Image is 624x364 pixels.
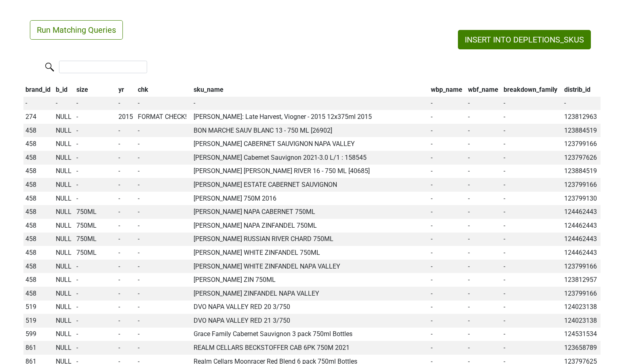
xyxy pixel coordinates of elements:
span: NULL [56,195,72,202]
th: brand_id: activate to sort column descending [23,83,54,97]
td: - [502,219,562,233]
td: 124023138 [562,314,601,328]
button: INSERT INTO DEPLETIONS_SKUS [458,30,591,49]
td: 123799166 [562,287,601,301]
td: - [429,219,466,233]
td: - [502,205,562,219]
td: 123799130 [562,192,601,205]
td: [PERSON_NAME] [PERSON_NAME] RIVER 16 - 750 ML [40685] [192,165,429,178]
span: - [56,99,57,107]
td: FORMAT CHECK! [136,110,192,124]
td: - [136,219,192,233]
th: distrib_id: activate to sort column ascending [562,83,601,97]
td: 750ML [74,219,116,233]
th: yr: activate to sort column ascending [116,83,136,97]
td: - [74,301,116,314]
td: - [429,151,466,165]
span: NULL [56,222,72,229]
td: BON MARCHE SAUV BLANC 13 - 750 ML [26902] [192,124,429,138]
td: - [466,178,502,192]
td: 124462443 [562,219,601,233]
td: - [429,273,466,287]
td: - [429,260,466,273]
td: - [136,151,192,165]
td: - [429,124,466,138]
span: NULL [56,317,72,324]
td: - [502,246,562,260]
td: - [466,301,502,314]
td: - [429,192,466,205]
td: 458 [23,192,54,205]
td: - [136,137,192,151]
span: NULL [56,167,72,175]
td: 458 [23,260,54,273]
td: - [502,314,562,328]
td: - [466,260,502,273]
td: - [116,260,136,273]
td: - [502,233,562,246]
td: - [136,97,192,110]
td: 123884519 [562,124,601,138]
td: DVO NAPA VALLEY RED 21 3/750 [192,314,429,328]
td: [PERSON_NAME] Cabernet Sauvignon 2021-3.0 L/1 : 158545 [192,151,429,165]
td: - [74,273,116,287]
td: - [502,273,562,287]
td: - [136,341,192,355]
td: - [74,110,116,124]
span: NULL [56,127,72,134]
span: NULL [56,140,72,148]
td: - [116,273,136,287]
span: NULL [56,113,72,121]
span: NULL [56,181,72,188]
td: - [429,178,466,192]
span: NULL [56,235,72,243]
td: - [136,178,192,192]
td: - [429,137,466,151]
td: - [466,97,502,110]
td: [PERSON_NAME]: Late Harvest, Viogner - 2015 12x375ml 2015 [192,110,429,124]
td: - [502,287,562,301]
td: - [116,205,136,219]
td: - [502,97,562,110]
th: wbp_name: activate to sort column ascending [429,83,466,97]
td: - [74,137,116,151]
td: [PERSON_NAME] NAPA CABERNET 750ML [192,205,429,219]
td: - [116,314,136,328]
td: - [502,165,562,178]
td: - [192,97,429,110]
th: wbf_name: activate to sort column ascending [466,83,502,97]
td: - [466,192,502,205]
td: - [429,341,466,355]
td: - [116,219,136,233]
span: NULL [56,344,72,351]
td: - [136,273,192,287]
td: 123812963 [562,110,601,124]
td: - [136,124,192,138]
td: 2015 [116,110,136,124]
td: - [116,124,136,138]
th: sku_name: activate to sort column ascending [192,83,429,97]
td: - [116,301,136,314]
td: - [429,328,466,341]
td: 124462443 [562,246,601,260]
td: 458 [23,137,54,151]
td: - [429,287,466,301]
td: 124531534 [562,328,601,341]
td: - [136,260,192,273]
span: NULL [56,330,72,338]
td: - [429,97,466,110]
td: Grace Family Cabernet Sauvignon 3 pack 750ml Bottles [192,328,429,341]
td: - [466,287,502,301]
td: - [466,124,502,138]
td: - [466,219,502,233]
td: 599 [23,328,54,341]
td: 123797626 [562,151,601,165]
td: 458 [23,233,54,246]
td: - [502,137,562,151]
td: 123812957 [562,273,601,287]
td: - [502,341,562,355]
td: - [74,314,116,328]
td: 861 [23,341,54,355]
td: - [136,246,192,260]
td: - [466,233,502,246]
